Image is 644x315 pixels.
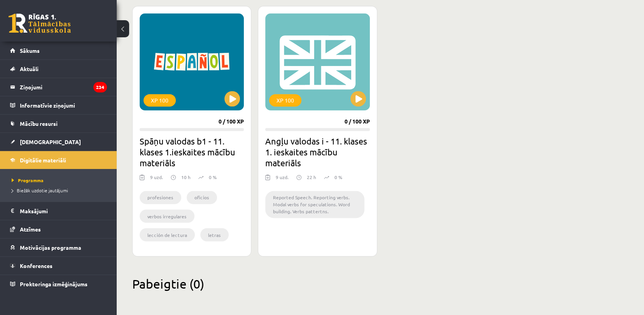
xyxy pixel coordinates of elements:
p: 10 h [181,174,191,181]
li: Reported Speech. Reporting verbs. Modal verbs for speculations. Word building. Verbs pattertns. [265,191,364,218]
p: 0 % [334,174,342,181]
div: XP 100 [143,94,176,106]
a: Biežāk uzdotie jautājumi [12,187,109,194]
legend: Informatīvie ziņojumi [20,96,107,114]
a: Rīgas 1. Tālmācības vidusskola [9,14,71,33]
legend: Maksājumi [20,202,107,220]
span: Mācību resursi [20,120,58,127]
li: oficios [187,191,217,204]
li: verbos irregulares [140,209,194,223]
a: Maksājumi [10,202,107,220]
li: lección de lectura [140,228,195,241]
h2: Spāņu valodas b1 - 11. klases 1.ieskaites mācību materiāls [140,136,244,168]
span: Biežāk uzdotie jautājumi [12,187,68,193]
span: Atzīmes [20,226,41,233]
a: Mācību resursi [10,115,107,132]
p: 0 % [209,174,217,181]
legend: Ziņojumi [20,78,107,96]
a: [DEMOGRAPHIC_DATA] [10,133,107,151]
a: Atzīmes [10,220,107,238]
h2: Pabeigtie (0) [132,276,628,291]
i: 234 [93,82,107,92]
p: 22 h [307,174,316,181]
li: profesiones [140,191,181,204]
span: Digitālie materiāli [20,157,66,164]
a: Proktoringa izmēģinājums [10,275,107,293]
a: Programma [12,177,109,184]
a: Informatīvie ziņojumi [10,96,107,114]
span: Proktoringa izmēģinājums [20,280,87,287]
div: 9 uzd. [150,174,163,185]
li: letras [200,228,229,241]
div: 9 uzd. [276,174,289,185]
span: Sākums [20,47,40,54]
span: [DEMOGRAPHIC_DATA] [20,138,81,145]
div: XP 100 [269,94,301,106]
span: Programma [12,177,44,183]
a: Motivācijas programma [10,238,107,256]
h2: Angļu valodas i - 11. klases 1. ieskaites mācību materiāls [265,136,369,168]
a: Konferences [10,257,107,275]
span: Motivācijas programma [20,244,81,251]
a: Sākums [10,42,107,59]
a: Digitālie materiāli [10,151,107,169]
a: Ziņojumi234 [10,78,107,96]
span: Aktuāli [20,65,38,72]
span: Konferences [20,262,52,269]
a: Aktuāli [10,60,107,78]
